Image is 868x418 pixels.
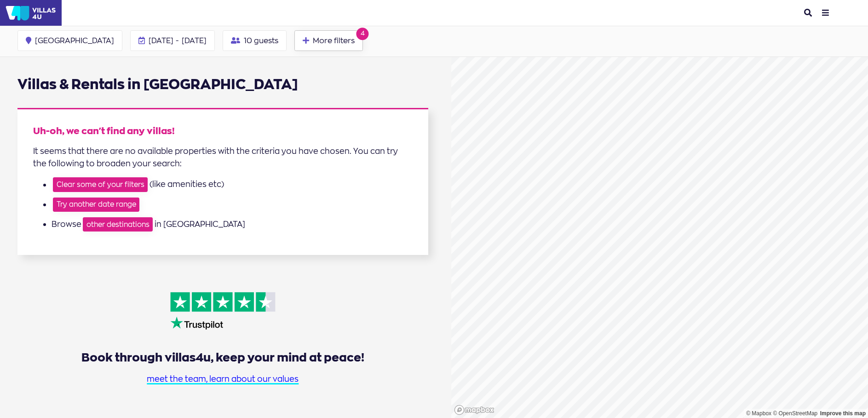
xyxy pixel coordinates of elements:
button: More filters 4 [294,30,363,51]
p: It seems that there are no available properties with the criteria you have chosen. You can try th... [33,145,413,169]
span: 10 guests [244,37,278,44]
a: Map feedback [820,410,866,417]
li: Browse in [GEOGRAPHIC_DATA] [52,217,413,232]
a: meet the team, learn about our values [147,373,299,385]
img: Villas4u is rated Excellent on trustpilot [164,282,282,338]
span: [GEOGRAPHIC_DATA] [35,37,114,44]
span: 4 [356,28,369,40]
span: - [176,37,179,44]
span: [DATE] [149,36,173,45]
button: [GEOGRAPHIC_DATA] [17,30,122,51]
h1: Villas & Rentals in [GEOGRAPHIC_DATA] [17,65,428,100]
button: 10 guests [223,30,287,51]
span: More filters [313,37,355,44]
a: other destinations [83,217,153,232]
a: Mapbox [746,410,771,417]
li: (like amenities etc) [52,177,413,192]
h2: Book through villas4u, keep your mind at peace! [81,350,364,365]
h2: Uh-oh, we can't find any villas! [33,125,413,137]
a: Clear some of your filters [53,177,148,192]
span: [DATE] [182,36,207,45]
a: OpenStreetMap [773,410,817,417]
a: Mapbox logo [454,405,494,415]
button: [DATE] - [DATE] [130,30,215,51]
a: Try another date range [53,198,139,212]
